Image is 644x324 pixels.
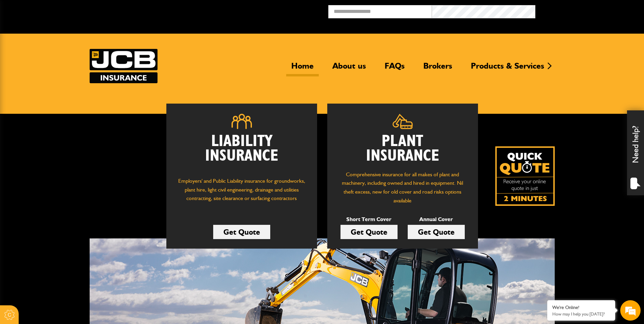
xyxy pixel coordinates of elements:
p: Short Term Cover [341,215,398,224]
a: Get your insurance quote isn just 2-minutes [495,146,555,206]
a: JCB Insurance Services [90,49,158,83]
h2: Liability Insurance [177,134,307,170]
a: Get Quote [341,225,398,239]
a: Brokers [418,61,457,76]
img: d_20077148190_company_1631870298795_20077148190 [12,38,29,47]
a: Home [286,61,319,76]
div: Minimize live chat window [111,3,128,20]
h2: Plant Insurance [337,134,468,163]
em: Start Chat [92,209,123,218]
a: Get Quote [213,225,270,239]
input: Enter your phone number [9,103,124,118]
input: Enter your last name [9,63,124,78]
input: Enter your email address [9,83,124,98]
img: JCB Insurance Services logo [90,49,158,83]
img: Quick Quote [495,146,555,206]
div: Chat with us now [35,38,114,47]
textarea: Type your message and hit 'Enter' [9,123,124,203]
p: How may I help you today? [552,311,610,317]
a: FAQs [380,61,410,76]
div: We're Online! [552,305,610,310]
div: Need help? [627,110,644,195]
a: Products & Services [466,61,549,76]
a: About us [327,61,371,76]
button: Broker Login [535,5,639,16]
a: Get Quote [408,225,465,239]
p: Comprehensive insurance for all makes of plant and machinery, including owned and hired in equipm... [337,170,468,205]
p: Employers' and Public Liability insurance for groundworks, plant hire, light civil engineering, d... [177,177,307,209]
p: Annual Cover [408,215,465,224]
